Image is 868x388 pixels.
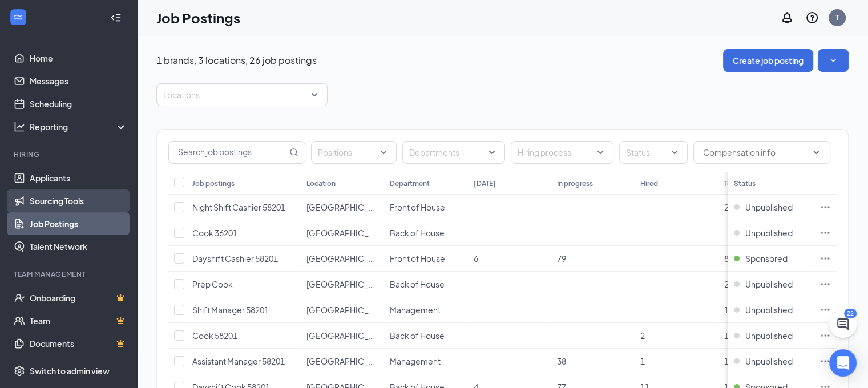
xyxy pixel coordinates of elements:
[192,305,269,315] span: Shift Manager 58201
[192,179,235,188] div: Job postings
[557,356,566,366] span: 38
[301,246,384,272] td: Montgomery (4030 Atlanta Hwy), AL
[30,212,127,235] a: Job Postings
[827,55,839,66] svg: SmallChevronDown
[390,279,445,289] span: Back of House
[384,323,467,349] td: Back of House
[192,253,278,264] span: Dayshift Cashier 58201
[780,11,794,25] svg: Notifications
[805,11,819,25] svg: QuestionInfo
[156,54,317,67] p: 1 brands, 3 locations, 26 job postings
[745,278,793,290] span: Unpublished
[745,201,793,213] span: Unpublished
[306,279,468,289] span: [GEOGRAPHIC_DATA] ([STREET_ADDRESS]
[13,11,24,23] svg: WorkstreamLogo
[723,49,813,72] button: Create job posting
[745,227,793,239] span: Unpublished
[306,305,468,315] span: [GEOGRAPHIC_DATA] ([STREET_ADDRESS]
[836,317,850,331] svg: ChatActive
[390,356,441,366] span: Management
[306,330,468,341] span: [GEOGRAPHIC_DATA] ([STREET_ADDRESS]
[728,172,814,195] th: Status
[718,172,802,195] th: Total
[819,330,831,341] svg: Ellipses
[384,220,467,246] td: Back of House
[390,179,430,188] div: Department
[745,253,788,264] span: Sponsored
[192,279,233,289] span: Prep Cook
[30,47,127,70] a: Home
[640,330,645,341] span: 2
[110,12,122,23] svg: Collapse
[30,235,127,258] a: Talent Network
[30,332,127,355] a: DocumentsCrown
[819,201,831,213] svg: Ellipses
[390,253,445,264] span: Front of House
[30,189,127,212] a: Sourcing Tools
[301,349,384,374] td: Montgomery (4030 Atlanta Hwy), AL
[192,356,285,366] span: Assistant Manager 58201
[14,269,125,279] div: Team Management
[306,202,468,212] span: [GEOGRAPHIC_DATA] ([STREET_ADDRESS]
[829,349,857,377] div: Open Intercom Messenger
[301,272,384,297] td: Montgomery (4030 Atlanta Hwy), AL
[635,172,718,195] th: Hired
[384,246,467,272] td: Front of House
[156,8,240,27] h1: Job Postings
[301,297,384,323] td: Montgomery (4030 Atlanta Hwy), AL
[819,304,831,316] svg: Ellipses
[30,309,127,332] a: TeamCrown
[384,349,467,374] td: Management
[30,167,127,189] a: Applicants
[745,304,793,316] span: Unpublished
[818,49,849,72] button: SmallChevronDown
[829,310,857,338] button: ChatActive
[30,70,127,92] a: Messages
[169,142,287,163] input: Search job postings
[192,202,285,212] span: Night Shift Cashier 58201
[390,228,445,238] span: Back of House
[724,330,742,341] span: 1151
[745,330,793,341] span: Unpublished
[390,330,445,341] span: Back of House
[551,172,635,195] th: In progress
[306,179,336,188] div: Location
[14,121,25,132] svg: Analysis
[306,253,468,264] span: [GEOGRAPHIC_DATA] ([STREET_ADDRESS]
[192,330,237,341] span: Cook 58201
[724,305,738,315] span: 149
[557,253,566,264] span: 79
[384,195,467,220] td: Front of House
[812,148,821,157] svg: ChevronDown
[819,253,831,264] svg: Ellipses
[30,92,127,115] a: Scheduling
[724,253,738,264] span: 892
[30,121,128,132] div: Reporting
[384,272,467,297] td: Back of House
[819,278,831,290] svg: Ellipses
[289,148,298,157] svg: MagnifyingGlass
[390,202,445,212] span: Front of House
[819,355,831,367] svg: Ellipses
[14,149,125,159] div: Hiring
[301,220,384,246] td: Montgomery (4030 Atlanta Hwy), AL
[703,146,807,159] input: Compensation info
[301,195,384,220] td: Montgomery (4030 Atlanta Hwy), AL
[724,356,742,366] span: 1154
[844,309,857,318] div: 22
[468,172,551,195] th: [DATE]
[390,305,441,315] span: Management
[640,356,645,366] span: 1
[724,279,738,289] span: 212
[301,323,384,349] td: Montgomery (4030 Atlanta Hwy), AL
[384,297,467,323] td: Management
[14,365,25,377] svg: Settings
[30,365,110,377] div: Switch to admin view
[724,202,738,212] span: 269
[192,228,237,238] span: Cook 36201
[745,355,793,367] span: Unpublished
[474,253,478,264] span: 6
[306,356,468,366] span: [GEOGRAPHIC_DATA] ([STREET_ADDRESS]
[835,13,839,22] div: T
[306,228,468,238] span: [GEOGRAPHIC_DATA] ([STREET_ADDRESS]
